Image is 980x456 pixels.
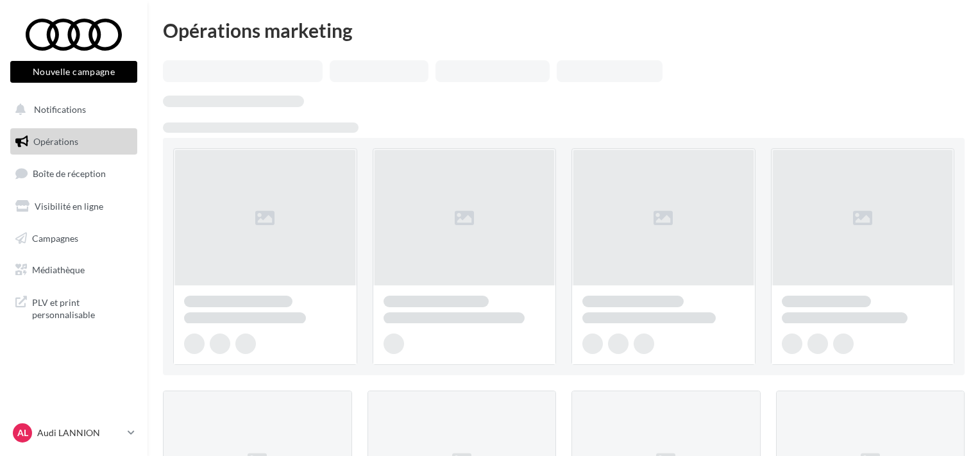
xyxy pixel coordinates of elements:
button: Nouvelle campagne [10,61,137,83]
span: Visibilité en ligne [35,201,103,212]
a: Médiathèque [8,257,140,283]
a: Visibilité en ligne [8,193,140,220]
span: Campagnes [32,232,78,243]
a: Opérations [8,128,140,155]
span: Notifications [34,104,86,115]
a: AL Audi LANNION [10,421,137,445]
a: Campagnes [8,225,140,252]
span: Médiathèque [32,264,85,275]
a: Boîte de réception [8,160,140,187]
span: PLV et print personnalisable [32,294,132,321]
p: Audi LANNION [37,426,122,439]
span: AL [17,426,28,439]
span: Opérations [33,136,78,147]
span: Boîte de réception [33,168,106,179]
button: Notifications [8,96,135,123]
div: Opérations marketing [163,21,965,40]
a: PLV et print personnalisable [8,289,140,326]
